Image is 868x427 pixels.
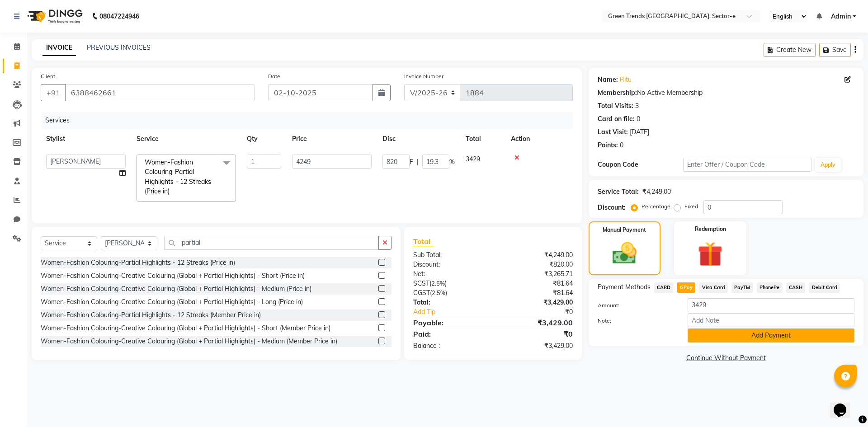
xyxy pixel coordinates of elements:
[493,341,579,351] div: ₹3,429.00
[598,282,651,292] span: Payment Methods
[809,282,840,293] span: Debit Card
[630,127,649,137] div: [DATE]
[413,237,434,246] span: Total
[41,324,330,333] div: Women-Fashion Colouring-Creative Colouring (Global + Partial Highlights) - Short (Member Price in)
[598,187,639,197] div: Service Total:
[764,43,816,57] button: Create New
[493,328,579,339] div: ₹0
[620,141,623,150] div: 0
[23,4,85,29] img: logo
[413,279,429,287] span: SGST
[41,337,337,346] div: Women-Fashion Colouring-Creative Colouring (Global + Partial Highlights) - Medium (Member Price in)
[493,288,579,298] div: ₹81.64
[41,258,235,267] div: Women-Fashion Colouring-Partial Highlights - 12 Streaks (Price in)
[598,101,633,111] div: Total Visits:
[699,282,728,293] span: Visa Card
[819,43,851,57] button: Save
[493,260,579,269] div: ₹820.00
[406,307,507,317] a: Add Tip
[830,391,859,418] iframe: chat widget
[65,84,255,101] input: Search by Name/Mobile/Email/Code
[815,158,841,172] button: Apply
[598,114,635,124] div: Card on file:
[410,157,413,167] span: F
[413,289,430,297] span: CGST
[786,282,806,293] span: CASH
[404,72,443,80] label: Invoice Number
[591,301,681,310] label: Amount:
[757,282,783,293] span: PhonePe
[688,298,854,312] input: Amount
[493,250,579,260] div: ₹4,249.00
[620,75,632,84] a: Ritu
[41,284,311,294] div: Women-Fashion Colouring-Creative Colouring (Global + Partial Highlights) - Medium (Price in)
[417,157,419,167] span: |
[406,288,493,298] div: ( )
[688,328,854,343] button: Add Payment
[406,298,493,307] div: Total:
[598,160,683,169] div: Coupon Code
[41,297,303,307] div: Women-Fashion Colouring-Creative Colouring (Global + Partial Highlights) - Long (Price in)
[406,269,493,279] div: Net:
[683,158,811,172] input: Enter Offer / Coupon Code
[406,317,493,328] div: Payable:
[42,112,580,129] div: Services
[406,279,493,288] div: ( )
[605,239,644,267] img: _cash.svg
[466,155,480,163] span: 3429
[695,225,726,233] label: Redemption
[268,72,280,80] label: Date
[591,317,681,325] label: Note:
[677,282,695,293] span: GPay
[406,328,493,339] div: Paid:
[377,129,460,149] th: Disc
[598,88,854,98] div: No Active Membership
[505,129,573,149] th: Action
[603,226,646,234] label: Manual Payment
[493,269,579,279] div: ₹3,265.71
[493,317,579,328] div: ₹3,429.00
[241,129,287,149] th: Qty
[684,202,698,211] label: Fixed
[598,127,628,137] div: Last Visit:
[831,12,851,21] span: Admin
[688,313,854,327] input: Add Note
[145,158,211,195] span: Women-Fashion Colouring-Partial Highlights - 12 Streaks (Price in)
[431,280,445,287] span: 2.5%
[164,236,379,250] input: Search or Scan
[731,282,753,293] span: PayTM
[41,129,131,149] th: Stylist
[637,114,640,124] div: 0
[287,129,377,149] th: Price
[635,101,639,111] div: 3
[406,341,493,351] div: Balance :
[41,310,261,320] div: Women-Fashion Colouring-Partial Highlights - 12 Streaks (Member Price in)
[41,84,66,101] button: +91
[598,75,618,84] div: Name:
[99,4,139,29] b: 08047224946
[41,72,55,80] label: Client
[42,40,76,56] a: INVOICE
[406,260,493,269] div: Discount:
[642,187,671,197] div: ₹4,249.00
[87,43,151,52] a: PREVIOUS INVOICES
[642,202,670,211] label: Percentage
[654,282,674,293] span: CARD
[493,279,579,288] div: ₹81.64
[507,307,579,317] div: ₹0
[131,129,241,149] th: Service
[406,250,493,260] div: Sub Total:
[598,88,637,98] div: Membership:
[598,203,626,212] div: Discount:
[41,271,305,281] div: Women-Fashion Colouring-Creative Colouring (Global + Partial Highlights) - Short (Price in)
[432,289,445,296] span: 2.5%
[493,298,579,307] div: ₹3,429.00
[590,353,862,363] a: Continue Without Payment
[449,157,455,167] span: %
[170,187,174,195] a: x
[598,141,618,150] div: Points:
[460,129,505,149] th: Total
[690,239,731,270] img: _gift.svg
